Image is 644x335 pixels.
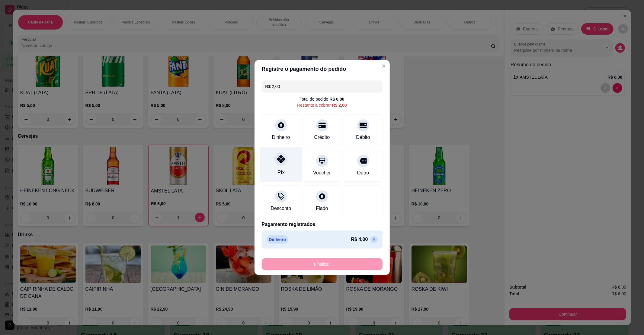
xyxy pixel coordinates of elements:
[265,80,379,92] input: Ex.: hambúrguer de cordeiro
[271,205,291,212] div: Desconto
[316,205,328,212] div: Fiado
[255,60,390,78] header: Registre o pagamento do pedido
[297,102,347,108] div: Restante a cobrar
[272,134,290,141] div: Dinheiro
[351,236,368,243] p: R$ 4,00
[332,102,347,108] div: R$ 2,00
[262,221,383,228] p: Pagamento registrados
[356,134,370,141] div: Débito
[329,96,344,102] div: R$ 6,00
[313,169,331,177] div: Voucher
[267,235,289,244] p: Dinheiro
[379,61,389,71] button: Close
[357,169,369,177] div: Outro
[300,96,344,102] div: Total do pedido
[277,168,284,176] div: Pix
[314,134,330,141] div: Crédito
